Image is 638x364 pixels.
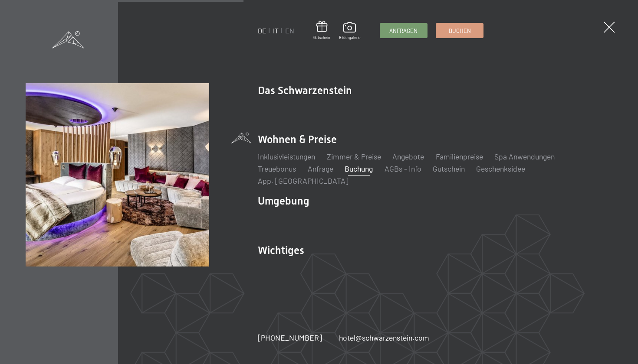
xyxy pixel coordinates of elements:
[339,35,361,40] span: Bildergalerie
[258,152,315,161] a: Inklusivleistungen
[449,27,471,35] span: Buchen
[433,164,465,173] a: Gutschein
[258,26,266,35] a: DE
[273,26,279,35] a: IT
[339,332,429,343] a: hotel@schwarzenstein.com
[258,332,322,343] a: [PHONE_NUMBER]
[258,164,296,173] a: Treuebonus
[385,164,421,173] a: AGBs - Info
[494,152,555,161] a: Spa Anwendungen
[313,21,330,40] a: Gutschein
[436,152,483,161] a: Familienpreise
[436,23,483,38] a: Buchen
[476,164,525,173] a: Geschenksidee
[285,26,294,35] a: EN
[327,152,381,161] a: Zimmer & Preise
[258,333,322,342] span: [PHONE_NUMBER]
[345,164,373,173] a: Buchung
[308,164,333,173] a: Anfrage
[389,27,418,35] span: Anfragen
[380,23,427,38] a: Anfragen
[313,35,330,40] span: Gutschein
[392,152,424,161] a: Angebote
[339,22,361,40] a: Bildergalerie
[258,176,349,185] a: App. [GEOGRAPHIC_DATA]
